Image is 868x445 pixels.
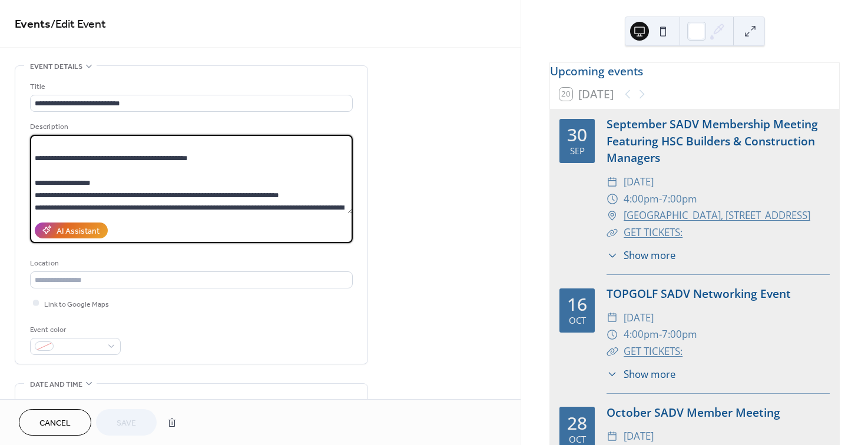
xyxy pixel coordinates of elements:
[607,367,618,381] div: ​
[607,343,618,360] div: ​
[39,417,71,430] span: Cancel
[607,248,618,263] div: ​
[662,191,697,208] span: 7:00pm
[567,126,587,144] div: 30
[624,207,810,224] a: [GEOGRAPHIC_DATA], [STREET_ADDRESS]
[607,224,618,241] div: ​
[607,367,675,381] button: ​Show more
[607,191,618,208] div: ​
[44,298,109,310] span: Link to Google Maps
[624,326,659,343] span: 4:00pm
[567,414,587,432] div: 28
[30,257,350,270] div: Location
[197,398,230,411] div: End date
[57,225,100,237] div: AI Assistant
[607,116,818,166] a: September SADV Membership Meeting Featuring HSC Builders & Construction Managers
[624,367,675,381] span: Show more
[30,378,82,391] span: Date and time
[659,326,662,343] span: -
[30,324,118,336] div: Event color
[624,310,654,327] span: [DATE]
[570,147,585,155] div: Sep
[569,316,586,325] div: Oct
[30,81,350,93] div: Title
[659,191,662,208] span: -
[51,13,106,36] span: / Edit Event
[624,191,659,208] span: 4:00pm
[35,222,108,238] button: AI Assistant
[624,428,654,445] span: [DATE]
[624,174,654,191] span: [DATE]
[624,248,675,263] span: Show more
[569,435,586,444] div: Oct
[607,428,618,445] div: ​
[15,13,51,36] a: Events
[624,344,683,358] a: GET TICKETS:
[30,61,82,73] span: Event details
[550,63,839,80] div: Upcoming events
[607,326,618,343] div: ​
[567,295,587,313] div: 16
[30,398,67,411] div: Start date
[624,225,683,239] a: GET TICKETS:
[607,310,618,327] div: ​
[607,404,780,420] a: October SADV Member Meeting
[662,326,697,343] span: 7:00pm
[607,207,618,224] div: ​
[607,285,791,301] a: TOPGOLF SADV Networking Event
[30,121,350,133] div: Description
[607,248,675,263] button: ​Show more
[19,409,91,436] button: Cancel
[607,174,618,191] div: ​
